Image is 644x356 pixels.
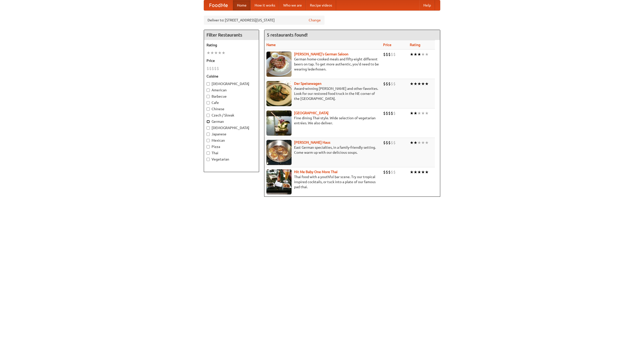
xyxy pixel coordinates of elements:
li: $ [391,110,393,116]
li: $ [393,52,396,57]
a: Rating [410,43,420,47]
label: German [207,119,256,124]
input: [DEMOGRAPHIC_DATA] [207,126,210,130]
a: Hit Me Baby One More Thai [294,170,338,174]
input: Japanese [207,133,210,136]
li: ★ [425,110,429,116]
li: $ [391,140,393,145]
li: ★ [417,81,421,87]
li: $ [391,81,393,87]
label: Czech / Slovak [207,113,256,118]
img: esthers.jpg [266,52,292,77]
p: East German specialties, in a family-friendly setting. Come warm up with our delicious soups. [266,145,379,155]
input: Thai [207,151,210,155]
label: [DEMOGRAPHIC_DATA] [207,81,256,86]
p: German home-cooked meals and fifty-eight different beers on tap. To get more authentic, you'd nee... [266,57,379,72]
li: $ [388,81,391,87]
input: Cafe [207,101,210,104]
li: $ [388,140,391,145]
input: Pizza [207,145,210,148]
a: Change [309,18,321,23]
label: Japanese [207,132,256,137]
li: ★ [421,140,425,145]
a: Help [419,0,435,10]
li: ★ [410,52,414,57]
a: [PERSON_NAME] Haus [294,140,330,144]
li: ★ [218,50,222,56]
label: Chinese [207,106,256,111]
h5: Price [207,58,256,63]
input: Barbecue [207,95,210,98]
li: ★ [417,140,421,145]
input: American [207,89,210,92]
li: ★ [414,169,417,175]
input: German [207,120,210,123]
li: $ [393,169,396,175]
b: [PERSON_NAME]'s German Saloon [294,52,348,56]
label: Cafe [207,100,256,105]
img: speisewagen.jpg [266,81,292,106]
a: Name [266,43,276,47]
li: $ [386,52,388,57]
img: kohlhaus.jpg [266,140,292,165]
li: $ [383,110,386,116]
li: ★ [410,81,414,87]
li: ★ [421,52,425,57]
input: Czech / Slovak [207,114,210,117]
h4: Filter Restaurants [204,30,259,40]
a: Who we are [279,0,306,10]
li: $ [383,140,386,145]
li: ★ [410,169,414,175]
li: ★ [421,169,425,175]
li: $ [386,140,388,145]
li: ★ [222,50,225,56]
input: [DEMOGRAPHIC_DATA] [207,82,210,86]
label: Barbecue [207,94,256,99]
a: [GEOGRAPHIC_DATA] [294,111,329,115]
p: Award-winning [PERSON_NAME] and other favorites. Look for our restored food truck in the NE corne... [266,86,379,101]
li: ★ [210,50,214,56]
input: Chinese [207,107,210,111]
input: Mexican [207,139,210,142]
li: ★ [414,110,417,116]
li: ★ [417,52,421,57]
img: satay.jpg [266,110,292,136]
li: $ [383,169,386,175]
label: American [207,88,256,93]
li: $ [386,81,388,87]
a: Price [383,43,391,47]
li: ★ [425,81,429,87]
li: ★ [410,140,414,145]
li: $ [212,66,214,71]
li: $ [386,169,388,175]
input: Vegetarian [207,158,210,161]
p: Thai food with a youthful bar scene. Try our tropical inspired cocktails, or tuck into a plate of... [266,174,379,189]
li: ★ [417,169,421,175]
li: ★ [214,50,218,56]
li: $ [383,81,386,87]
li: ★ [207,50,210,56]
li: $ [209,66,212,71]
li: ★ [410,110,414,116]
li: ★ [421,110,425,116]
h5: Cuisine [207,74,256,79]
a: Home [233,0,251,10]
li: $ [383,52,386,57]
a: Recipe videos [306,0,336,10]
li: $ [388,110,391,116]
li: $ [388,52,391,57]
li: $ [217,66,219,71]
label: Mexican [207,138,256,143]
a: FoodMe [204,0,233,10]
li: ★ [425,140,429,145]
label: Vegetarian [207,157,256,162]
li: ★ [425,169,429,175]
label: Pizza [207,144,256,149]
h5: Rating [207,43,256,48]
a: Der Speisewagen [294,82,321,86]
li: ★ [421,81,425,87]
